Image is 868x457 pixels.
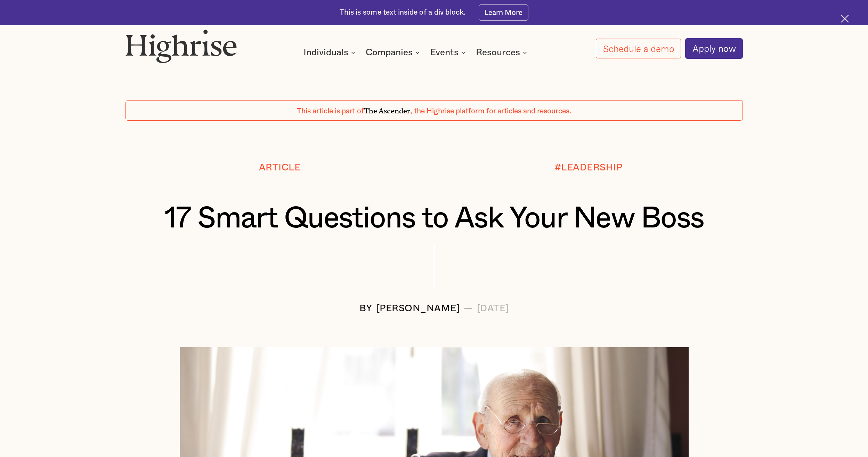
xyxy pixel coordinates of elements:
[479,5,528,20] a: Learn More
[476,48,529,57] div: Resources
[303,48,357,57] div: Individuals
[159,202,709,235] h1: 17 Smart Questions to Ask Your New Boss
[303,48,348,57] div: Individuals
[430,48,459,57] div: Events
[259,162,301,173] div: Article
[464,303,473,314] div: —
[376,303,460,314] div: [PERSON_NAME]
[366,48,422,57] div: Companies
[685,38,743,58] a: Apply now
[340,8,466,18] div: This is some text inside of a div block.
[841,15,849,23] img: Cross icon
[364,105,410,113] span: The Ascender
[410,107,571,115] span: , the Highrise platform for articles and resources.
[430,48,468,57] div: Events
[554,162,623,173] div: #LEADERSHIP
[359,303,372,314] div: BY
[366,48,413,57] div: Companies
[125,29,237,63] img: Highrise logo
[476,48,520,57] div: Resources
[297,107,364,115] span: This article is part of
[596,39,681,59] a: Schedule a demo
[477,303,509,314] div: [DATE]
